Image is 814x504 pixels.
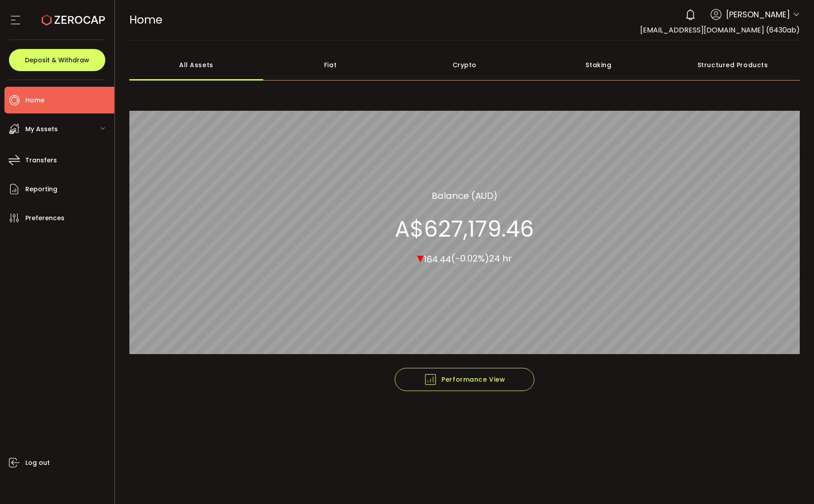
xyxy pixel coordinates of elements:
[451,252,489,265] span: (-0.02%)
[770,461,814,504] iframe: Chat Widget
[263,49,397,81] div: Fiat
[25,94,44,107] span: Home
[25,183,57,196] span: Reporting
[489,252,512,265] span: 24 hr
[417,248,424,267] span: ▾
[25,57,89,63] span: Deposit & Withdraw
[25,154,57,167] span: Transfers
[129,49,264,81] div: All Assets
[395,368,534,391] button: Performance View
[129,12,162,28] span: Home
[25,123,58,136] span: My Assets
[424,373,505,386] span: Performance View
[25,456,50,469] span: Log out
[395,215,534,242] section: A$627,179.46
[424,253,451,265] span: 164.44
[640,25,800,35] span: [EMAIL_ADDRESS][DOMAIN_NAME] (6430ab)
[9,49,105,71] button: Deposit & Withdraw
[726,8,790,20] span: [PERSON_NAME]
[532,49,666,81] div: Staking
[432,189,497,202] section: Balance (AUD)
[25,212,64,225] span: Preferences
[666,49,800,81] div: Structured Products
[397,49,532,81] div: Crypto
